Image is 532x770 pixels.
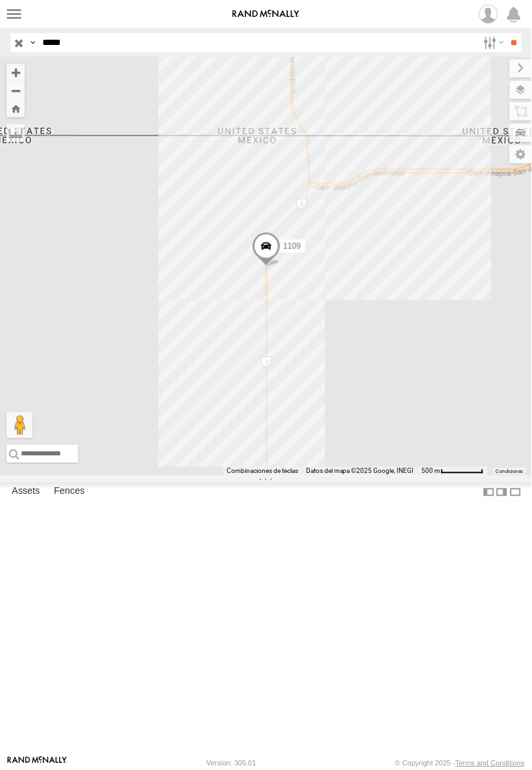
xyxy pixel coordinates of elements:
[232,10,300,19] img: rand-logo.svg
[395,760,525,767] div: © Copyright 2025 -
[7,100,25,117] button: Zoom Home
[7,124,25,142] label: Measure
[206,760,256,767] div: Version: 305.01
[479,33,507,52] label: Search Filter Options
[5,483,46,502] label: Assets
[496,469,524,474] a: Condiciones
[7,757,67,770] a: Visit our Website
[422,468,441,475] span: 500 m
[7,64,25,81] button: Zoom in
[510,145,532,164] label: Map Settings
[483,483,496,502] label: Dock Summary Table to the Left
[418,467,488,476] button: Escala del mapa: 500 m por 62 píxeles
[48,483,91,502] label: Fences
[7,412,33,438] button: Arrastra el hombrecito naranja al mapa para abrir Street View
[227,467,298,476] button: Combinaciones de teclas
[509,483,522,502] label: Hide Summary Table
[27,33,38,52] label: Search Query
[7,81,25,100] button: Zoom out
[306,468,414,475] span: Datos del mapa ©2025 Google, INEGI
[496,483,509,502] label: Dock Summary Table to the Right
[456,760,525,767] a: Terms and Conditions
[283,241,301,250] span: 1109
